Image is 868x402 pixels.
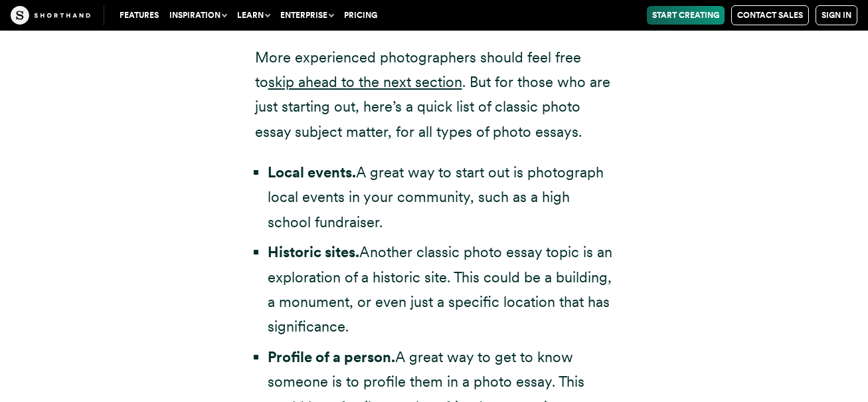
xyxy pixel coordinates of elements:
[164,6,232,25] button: Inspiration
[268,73,462,90] a: skip ahead to the next section
[339,6,383,25] a: Pricing
[232,6,275,25] button: Learn
[816,5,857,25] a: Sign in
[647,6,725,25] a: Start Creating
[114,6,164,25] a: Features
[275,6,339,25] button: Enterprise
[731,5,809,25] a: Contact Sales
[268,240,614,340] li: Another classic photo essay topic is an exploration of a historic site. This could be a building,...
[11,6,90,25] img: The Craft
[268,243,359,260] strong: Historic sites.
[268,163,356,181] strong: Local events.
[268,160,614,235] li: A great way to start out is photograph local events in your community, such as a high school fund...
[255,45,614,145] p: More experienced photographers should feel free to . But for those who are just starting out, her...
[268,348,395,365] strong: Profile of a person.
